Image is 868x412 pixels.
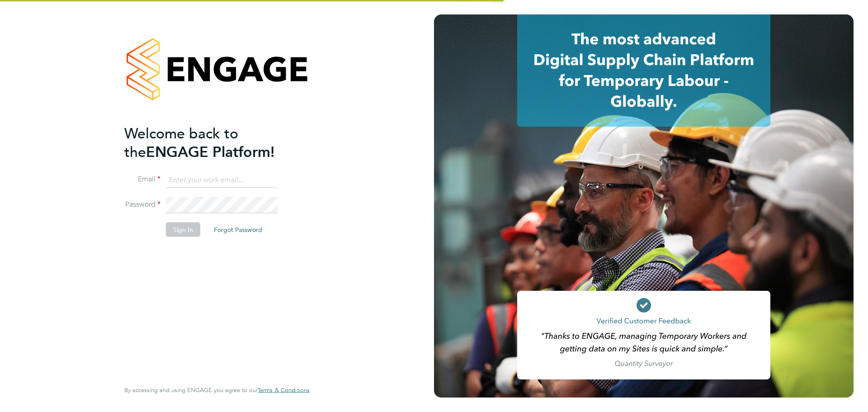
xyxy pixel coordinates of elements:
span: By accessing and using ENGAGE you agree to our [124,386,310,394]
label: Password [124,200,160,209]
label: Email [124,175,160,184]
span: Terms & Conditions [258,386,310,394]
span: Welcome back to the [124,124,238,161]
a: Terms & Conditions [258,387,310,394]
h2: ENGAGE Platform! [124,124,301,161]
input: Enter your work email... [166,172,278,188]
button: Forgot Password [207,223,269,237]
button: Sign In [166,223,200,237]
